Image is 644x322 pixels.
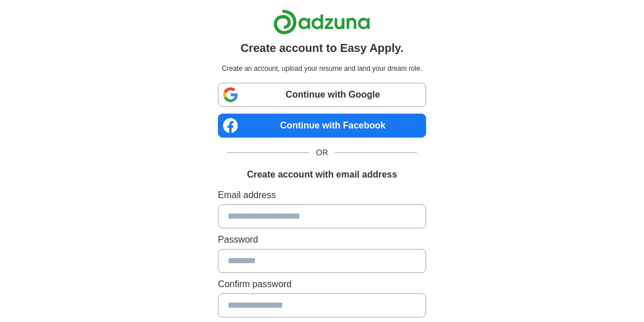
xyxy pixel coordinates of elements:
p: Create an account, upload your resume and land your dream role. [220,63,424,74]
a: Continue with Facebook [218,114,426,138]
label: Password [218,233,426,247]
a: Continue with Google [218,83,426,107]
h1: Create account to Easy Apply. [241,39,404,57]
label: Confirm password [218,277,426,291]
img: Adzuna logo [273,9,370,35]
label: Email address [218,188,426,202]
span: OR [309,147,335,159]
h1: Create account with email address [247,168,397,182]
